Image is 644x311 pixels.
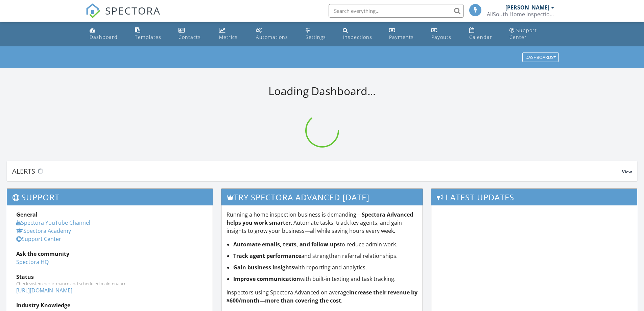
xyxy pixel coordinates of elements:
[340,24,381,44] a: Inspections
[253,24,297,44] a: Automations (Basic)
[16,287,72,294] a: [URL][DOMAIN_NAME]
[86,3,100,18] img: The Best Home Inspection Software - Spectora
[505,4,549,11] div: [PERSON_NAME]
[16,281,204,286] div: Check system performance and scheduled maintenance.
[233,240,418,248] li: to reduce admin work.
[522,53,559,62] button: Dashboards
[469,34,492,40] div: Calendar
[105,3,161,18] span: SPECTORA
[219,34,238,40] div: Metrics
[16,219,90,226] a: Spectora YouTube Channel
[16,211,38,218] strong: General
[226,210,418,235] p: Running a home inspection business is demanding— . Automate tasks, track key agents, and gain ins...
[16,301,204,309] div: Industry Knowledge
[176,24,211,44] a: Contacts
[233,263,418,271] li: with reporting and analytics.
[306,34,326,40] div: Settings
[303,24,335,44] a: Settings
[7,189,213,205] h3: Support
[226,211,413,226] strong: Spectora Advanced helps you work smarter
[622,169,632,175] span: View
[233,252,301,260] strong: Track agent performance
[16,258,49,266] a: Spectora HQ
[221,189,423,205] h3: Try spectora advanced [DATE]
[233,241,340,248] strong: Automate emails, texts, and follow-ups
[16,235,61,243] a: Support Center
[329,4,464,18] input: Search everything...
[467,24,501,44] a: Calendar
[233,275,418,283] li: with built-in texting and task tracking.
[16,273,204,281] div: Status
[178,34,201,40] div: Contacts
[216,24,248,44] a: Metrics
[431,189,637,205] h3: Latest Updates
[343,34,372,40] div: Inspections
[135,34,161,40] div: Templates
[90,34,118,40] div: Dashboard
[233,252,418,260] li: and strengthen referral relationships.
[429,24,461,44] a: Payouts
[16,227,71,235] a: Spectora Academy
[256,34,288,40] div: Automations
[233,275,300,283] strong: Improve communication
[509,27,537,40] div: Support Center
[525,55,556,60] div: Dashboards
[233,264,294,271] strong: Gain business insights
[87,24,127,44] a: Dashboard
[132,24,170,44] a: Templates
[389,34,414,40] div: Payments
[86,9,161,23] a: SPECTORA
[487,11,554,18] div: AllSouth Home Inspections
[16,250,204,258] div: Ask the community
[226,289,418,304] strong: increase their revenue by $600/month—more than covering the cost
[386,24,424,44] a: Payments
[226,288,418,305] p: Inspectors using Spectora Advanced on average .
[12,166,622,176] div: Alerts
[431,34,451,40] div: Payouts
[507,24,557,44] a: Support Center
